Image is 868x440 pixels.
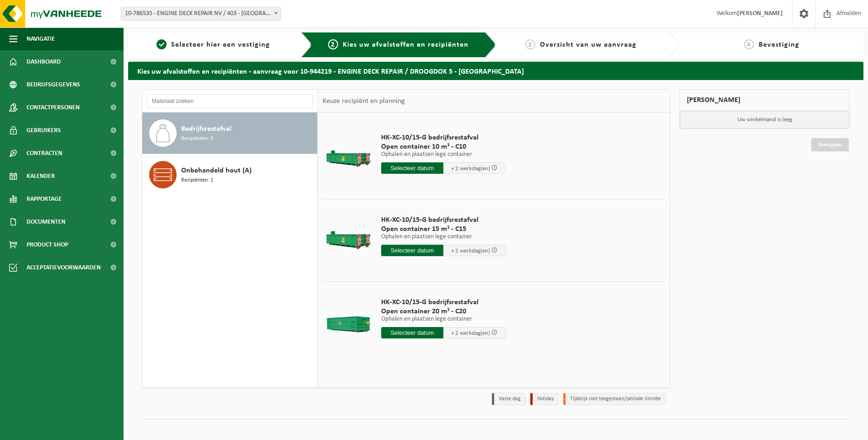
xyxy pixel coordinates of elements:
[27,188,62,210] span: Rapportage
[381,307,506,316] span: Open container 20 m³ - C20
[343,41,469,48] span: Kies uw afvalstoffen en recipiënten
[492,393,526,405] li: Vaste dag
[525,39,535,49] span: 3
[147,94,313,108] input: Materiaal zoeken
[530,393,559,405] li: Holiday
[381,162,443,174] input: Selecteer datum
[381,316,506,322] p: Ophalen en plaatsen lege container
[27,96,80,119] span: Contactpersonen
[679,89,850,111] div: [PERSON_NAME]
[27,27,55,50] span: Navigatie
[27,73,80,96] span: Bedrijfsgegevens
[328,39,338,49] span: 2
[381,245,443,256] input: Selecteer datum
[181,123,232,134] span: Bedrijfsrestafval
[381,215,506,225] span: HK-XC-10/15-G bedrijfsrestafval
[737,10,783,17] strong: [PERSON_NAME]
[680,111,849,129] p: Uw winkelmand is leeg
[142,113,318,154] button: Bedrijfsrestafval Recipiënten: 3
[381,298,506,307] span: HK-XC-10/15-G bedrijfsrestafval
[181,165,252,176] span: Onbehandeld hout (A)
[451,248,490,254] span: + 2 werkdag(en)
[27,233,68,256] span: Product Shop
[381,234,506,240] p: Ophalen en plaatsen lege container
[381,327,443,338] input: Selecteer datum
[121,7,281,21] span: 10-786535 - ENGINE DECK REPAIR NV / 403 - ANTWERPEN
[27,119,61,142] span: Gebruikers
[381,133,506,142] span: HK-XC-10/15-G bedrijfsrestafval
[121,7,280,20] span: 10-786535 - ENGINE DECK REPAIR NV / 403 - ANTWERPEN
[563,393,666,405] li: Tijdelijk niet toegestaan/période limitée
[128,62,863,80] h2: Kies uw afvalstoffen en recipiënten - aanvraag voor 10-944219 - ENGINE DECK REPAIR / DROOGDOK 5 -...
[27,142,62,165] span: Contracten
[156,39,167,49] span: 1
[811,138,849,151] a: Doorgaan
[759,41,799,48] span: Bevestiging
[540,41,636,48] span: Overzicht van uw aanvraag
[27,165,55,188] span: Kalender
[171,41,270,48] span: Selecteer hier een vestiging
[318,90,410,113] div: Keuze recipiënt en planning
[181,134,213,143] span: Recipiënten: 3
[142,154,318,195] button: Onbehandeld hout (A) Recipiënten: 1
[744,39,754,49] span: 4
[381,225,506,234] span: Open container 15 m³ - C15
[27,50,61,73] span: Dashboard
[451,330,490,336] span: + 2 werkdag(en)
[27,210,65,233] span: Documenten
[381,151,506,158] p: Ophalen en plaatsen lege container
[27,256,101,279] span: Acceptatievoorwaarden
[451,166,490,172] span: + 2 werkdag(en)
[181,176,213,185] span: Recipiënten: 1
[133,39,294,50] a: 1Selecteer hier een vestiging
[381,142,506,151] span: Open container 10 m³ - C10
